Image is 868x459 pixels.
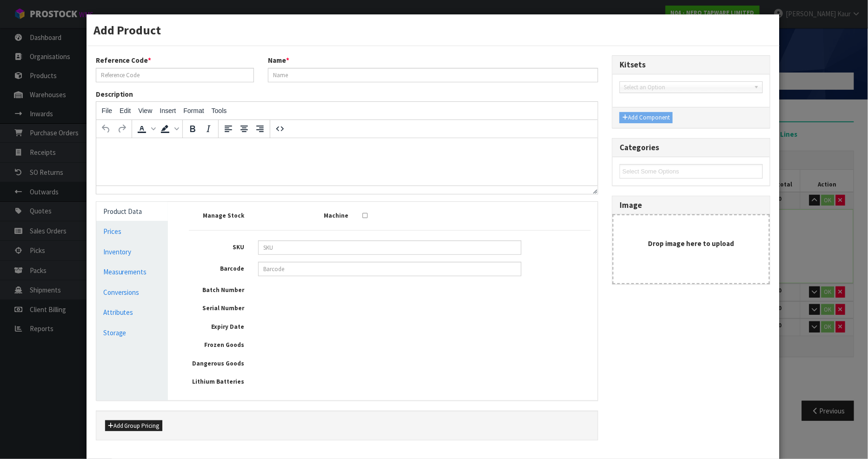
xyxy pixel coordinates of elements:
span: View [138,107,152,114]
input: Barcode [258,262,521,276]
h3: Add Product [93,21,773,39]
button: Redo [114,121,130,137]
h3: Kitsets [620,60,763,69]
button: Undo [98,121,114,137]
label: Serial Number [182,301,251,313]
a: Inventory [96,242,168,261]
span: Insert [160,107,176,114]
button: Source code [272,121,288,137]
label: Barcode [182,262,251,273]
button: Add Component [620,112,673,123]
div: Text color [134,121,157,137]
button: Add Group Pricing [105,420,162,432]
button: Align center [236,121,252,137]
label: Description [96,89,134,99]
span: Tools [212,107,227,114]
label: SKU [182,240,251,252]
a: Product Data [96,202,168,221]
label: Reference Code [96,55,152,65]
label: Frozen Goods [182,338,251,350]
strong: Drop image here to upload [648,239,734,248]
span: File [102,107,113,114]
button: Bold [185,121,200,137]
label: Machine [286,209,355,220]
a: Conversions [96,283,168,302]
span: Edit [120,107,131,114]
a: Measurements [96,262,168,281]
span: Select an Option [624,82,750,93]
h3: Categories [620,143,763,152]
label: Batch Number [182,283,251,295]
div: Background color [157,121,180,137]
label: Name [268,55,289,65]
div: Resize [590,186,598,194]
label: Lithium Batteries [182,375,251,386]
h3: Image [620,201,763,210]
label: Manage Stock [182,209,251,220]
a: Attributes [96,303,168,322]
button: Italic [200,121,216,137]
button: Align left [220,121,236,137]
a: Prices [96,222,168,241]
iframe: Rich Text Area. Press ALT-0 for help. [96,138,598,186]
a: Storage [96,323,168,342]
span: Format [183,107,204,114]
label: Dangerous Goods [182,357,251,368]
input: Name [268,68,598,82]
button: Align right [252,121,268,137]
label: Expiry Date [182,320,251,332]
input: Reference Code [96,68,254,82]
input: SKU [258,240,521,255]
